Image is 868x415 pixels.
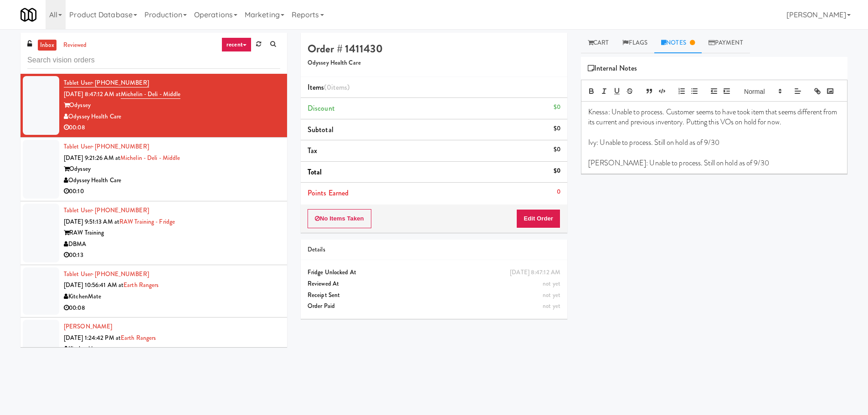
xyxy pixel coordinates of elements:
h5: Odyssey Health Care [308,60,560,67]
span: (0 ) [324,82,349,92]
input: Search vision orders [27,52,280,69]
span: Items [308,82,349,92]
a: Notes [654,33,702,53]
a: Michelin - Deli - Middle [121,90,180,99]
div: $0 [554,102,560,113]
div: $0 [554,123,560,134]
a: Tablet User· [PHONE_NUMBER] [64,142,149,151]
div: $0 [554,165,560,177]
div: [DATE] 8:47:12 AM [510,267,560,278]
div: Reviewed At [308,278,560,290]
span: Internal Notes [588,61,637,75]
span: Subtotal [308,124,334,135]
span: Discount [308,103,335,113]
a: Tablet User· [PHONE_NUMBER] [64,206,149,215]
span: Points Earned [308,188,349,198]
li: Tablet User· [PHONE_NUMBER][DATE] 9:21:26 AM atMichelin - Deli - MiddleOdysseyOdyssey Health Care... [21,138,287,201]
a: Flags [616,33,654,53]
button: No Items Taken [308,209,371,228]
a: Cart [581,33,616,53]
div: 00:10 [64,186,280,197]
li: Tablet User· [PHONE_NUMBER][DATE] 9:51:13 AM atRAW Training - FridgeRAW TrainingDBMA00:13 [21,201,287,265]
div: Odyssey [64,100,280,111]
span: · [PHONE_NUMBER] [92,206,149,215]
a: Earth Rangers [123,281,159,289]
a: Michelin - Deli - Middle [120,154,180,162]
a: reviewed [61,40,89,51]
div: 00:13 [64,250,280,261]
span: not yet [543,302,560,310]
span: · [PHONE_NUMBER] [92,142,149,151]
span: Total [308,167,322,177]
a: Payment [702,33,750,53]
span: · [PHONE_NUMBER] [92,270,149,278]
span: [DATE] 8:47:12 AM at [64,90,121,98]
div: KitchenMate [64,291,280,302]
div: Odyssey Health Care [64,175,280,186]
div: DBMA [64,239,280,250]
button: Edit Order [516,209,560,228]
a: Tablet User· [PHONE_NUMBER] [64,78,149,87]
div: $0 [554,144,560,155]
a: RAW Training - Fridge [119,217,175,226]
div: Odyssey Health Care [64,111,280,123]
div: Fridge Unlocked At [308,267,560,278]
span: [DATE] 9:51:13 AM at [64,217,119,226]
div: Receipt Sent [308,290,560,301]
span: Tax [308,145,317,156]
li: Tablet User· [PHONE_NUMBER][DATE] 10:56:41 AM atEarth RangersKitchenMate00:08 [21,265,287,318]
div: RAW Training [64,227,280,239]
h4: Order # 1411430 [308,43,560,55]
div: Details [308,244,560,256]
span: · [PHONE_NUMBER] [92,78,149,87]
span: not yet [543,279,560,288]
div: 00:08 [64,302,280,314]
span: [DATE] 9:21:26 AM at [64,154,120,162]
div: 0 [557,186,560,198]
span: [DATE] 1:24:42 PM at [64,333,121,342]
div: Order Paid [308,301,560,312]
li: [PERSON_NAME][DATE] 1:24:42 PM atEarth RangersKitchenMateUnknown [21,318,287,370]
ng-pluralize: items [331,82,348,92]
a: Tablet User· [PHONE_NUMBER] [64,270,149,278]
a: Earth Rangers [121,333,156,342]
div: Odyssey [64,164,280,175]
p: Knessa: Unable to process. Customer seems to have took item that seems different from its current... [588,107,840,128]
span: [DATE] 10:56:41 AM at [64,281,123,289]
a: [PERSON_NAME] [64,322,112,331]
a: inbox [38,40,56,51]
span: not yet [543,291,560,299]
p: Ivy: Unable to process. Still on hold as of 9/30 [588,138,840,148]
img: Micromart [21,7,36,23]
div: 00:08 [64,122,280,133]
a: recent [221,37,252,52]
li: Tablet User· [PHONE_NUMBER][DATE] 8:47:12 AM atMichelin - Deli - MiddleOdysseyOdyssey Health Care... [21,74,287,138]
p: [PERSON_NAME]: Unable to process. Still on hold as of 9/30 [588,158,840,168]
div: KitchenMate [64,343,280,355]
